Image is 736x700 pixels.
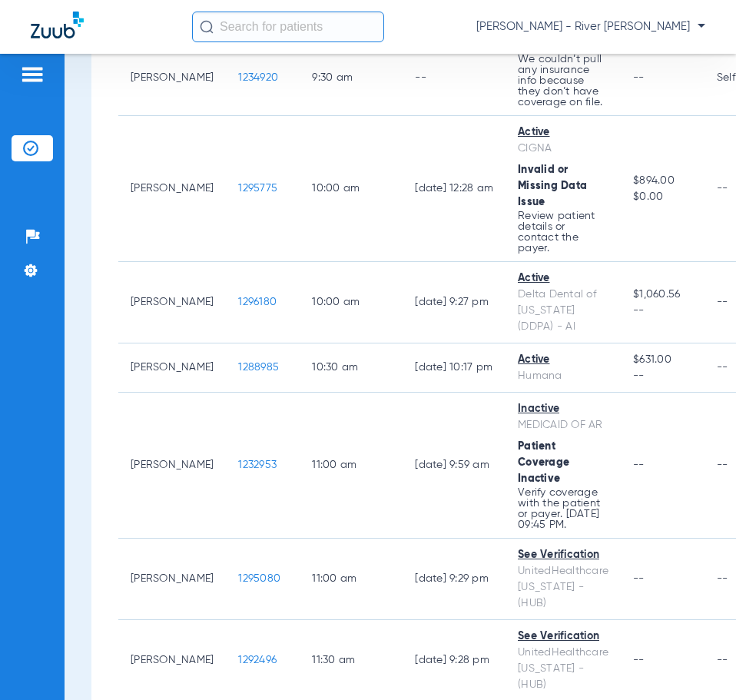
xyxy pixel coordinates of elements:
td: 11:00 AM [300,393,403,539]
td: [DATE] 9:27 PM [403,262,506,343]
td: [PERSON_NAME] [118,393,226,539]
td: 10:00 AM [300,262,403,343]
span: -- [633,655,645,665]
p: Verify coverage with the patient or payer. [DATE] 09:45 PM. [518,487,608,530]
div: Inactive [518,401,608,417]
div: MEDICAID OF AR [518,417,608,433]
span: Invalid or Missing Data Issue [518,164,587,207]
span: 1232953 [238,459,277,470]
div: Delta Dental of [US_STATE] (DDPA) - AI [518,287,608,335]
span: 1296180 [238,297,277,307]
td: [PERSON_NAME] [118,343,226,393]
div: Active [518,352,608,368]
input: Search for patients [192,12,384,42]
td: -- [403,40,506,116]
div: Active [518,124,608,141]
td: 9:30 AM [300,40,403,116]
td: [DATE] 12:28 AM [403,116,506,262]
span: 1288985 [238,362,279,373]
img: Zuub Logo [31,12,84,38]
span: -- [633,368,692,384]
td: [PERSON_NAME] [118,40,226,116]
span: -- [633,303,692,319]
span: $1,060.56 [633,287,692,303]
p: Review patient details or contact the payer. [518,211,608,254]
img: hamburger-icon [20,65,45,84]
iframe: Chat Widget [659,626,736,700]
span: -- [633,459,645,470]
td: [PERSON_NAME] [118,539,226,620]
div: See Verification [518,629,608,645]
td: [DATE] 10:17 PM [403,343,506,393]
td: [DATE] 9:29 PM [403,539,506,620]
span: 1234920 [238,72,278,83]
div: Humana [518,368,608,384]
div: UnitedHealthcare [US_STATE] - (HUB) [518,645,608,693]
p: We couldn’t pull any insurance info because they don’t have coverage on file. [518,54,608,108]
td: 11:00 AM [300,539,403,620]
span: $631.00 [633,352,692,368]
span: Patient Coverage Inactive [518,441,569,484]
div: See Verification [518,547,608,563]
td: [PERSON_NAME] [118,262,226,343]
td: [DATE] 9:59 AM [403,393,506,539]
span: -- [633,72,645,83]
td: [PERSON_NAME] [118,116,226,262]
span: -- [633,573,645,584]
span: 1292496 [238,655,277,665]
div: Active [518,270,608,287]
span: $0.00 [633,189,692,205]
td: 10:30 AM [300,343,403,393]
span: 1295080 [238,573,280,584]
img: Search Icon [200,20,214,34]
span: $894.00 [633,173,692,189]
span: 1295775 [238,183,277,194]
div: UnitedHealthcare [US_STATE] - (HUB) [518,563,608,612]
td: 10:00 AM [300,116,403,262]
div: CIGNA [518,141,608,157]
span: [PERSON_NAME] - River [PERSON_NAME] [476,19,705,35]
